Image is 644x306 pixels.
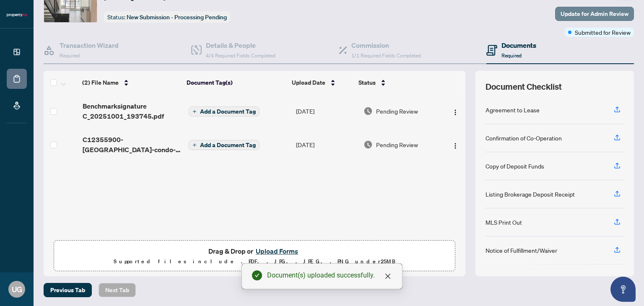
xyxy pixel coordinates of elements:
div: Document(s) uploaded successfully. [267,270,392,280]
h4: Transaction Wizard [60,40,119,50]
span: C12355900-[GEOGRAPHIC_DATA]-condo-lease-agreement-1758907304__1_.pdf [83,135,182,155]
a: Close [383,272,392,281]
span: Required [60,52,80,59]
div: Status: [104,11,230,23]
th: Document Tag(s) [183,71,289,94]
button: Update for Admin Review [555,7,634,21]
h4: Documents [501,40,536,50]
span: Submitted for Review [575,28,631,37]
h4: Commission [351,40,421,50]
span: check-circle [252,270,262,280]
span: Previous Tab [50,283,85,297]
button: Previous Tab [44,283,92,297]
img: Document Status [364,140,373,149]
span: close [384,273,391,280]
span: Add a Document Tag [200,142,256,148]
div: Notice of Fulfillment/Waiver [486,246,557,255]
button: Next Tab [99,283,136,297]
span: Pending Review [376,106,418,116]
span: Add a Document Tag [200,109,256,114]
span: Pending Review [376,140,418,149]
img: logo [7,13,27,18]
td: [DATE] [293,94,360,128]
div: Listing Brokerage Deposit Receipt [486,189,575,199]
td: [DATE] [293,128,360,161]
button: Add a Document Tag [189,106,260,117]
span: 1/1 Required Fields Completed [351,52,421,59]
span: Drag & Drop orUpload FormsSupported files include .PDF, .JPG, .JPEG, .PNG under25MB [54,241,455,272]
span: Drag & Drop or [208,246,301,257]
span: Document Checklist [486,81,562,93]
p: Supported files include .PDF, .JPG, .JPEG, .PNG under 25 MB [59,257,450,267]
div: MLS Print Out [486,218,522,227]
span: New Submission - Processing Pending [127,13,227,21]
button: Add a Document Tag [189,140,260,150]
img: Document Status [364,106,373,116]
span: Upload Date [292,78,325,87]
button: Logo [449,138,462,151]
span: (2) File Name [82,78,119,87]
th: (2) File Name [79,71,183,94]
th: Upload Date [288,71,355,94]
span: plus [192,109,197,114]
div: Confirmation of Co-Operation [486,133,562,143]
span: UG [12,283,22,295]
img: Logo [452,109,459,116]
div: Copy of Deposit Funds [486,161,544,171]
span: plus [192,143,197,147]
th: Status [355,71,436,94]
span: Update for Admin Review [561,7,628,21]
span: Benchmarksignature C_20251001_193745.pdf [83,101,182,121]
span: Status [358,78,376,87]
div: Agreement to Lease [486,105,540,114]
button: Logo [449,104,462,118]
button: Add a Document Tag [189,106,260,117]
button: Upload Forms [253,246,301,257]
h4: Details & People [206,40,275,50]
button: Open asap [610,277,636,302]
span: 4/4 Required Fields Completed [206,52,275,59]
img: Logo [452,143,459,149]
button: Add a Document Tag [189,140,260,150]
span: Required [501,52,522,59]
